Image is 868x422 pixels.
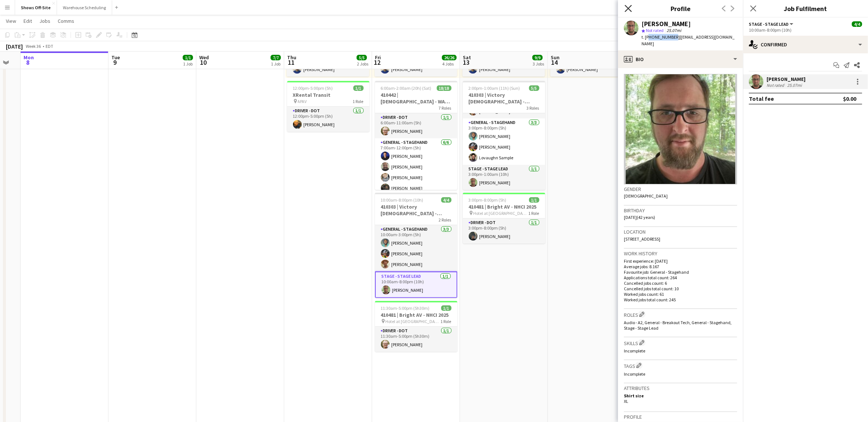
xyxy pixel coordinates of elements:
span: Mon [24,54,34,61]
div: 6:00am-2:00am (20h) (Sat)18/18410442 | [DEMOGRAPHIC_DATA] - WAVE College Ministry 20257 RolesDriv... [375,81,457,190]
h3: Skills [624,339,737,347]
span: Edit [24,18,32,24]
span: Thu [287,54,296,61]
span: Comms [58,18,74,24]
span: Not rated [646,28,664,33]
div: 25.07mi [786,82,803,88]
button: Stage - Stage Lead [749,21,794,27]
span: 18/18 [437,85,451,91]
span: 8 [22,58,34,67]
p: Incomplete [624,371,737,377]
div: Total fee [749,95,774,102]
span: 12:00pm-5:00pm (5h) [293,85,333,91]
span: Stage - Stage Lead [749,21,789,27]
span: 10 [198,58,209,67]
div: 4 Jobs [442,61,456,67]
span: View [6,18,16,24]
span: 13 [462,58,471,67]
p: Worked jobs total count: 245 [624,297,737,302]
div: EDT [46,43,53,49]
span: Sun [551,54,560,61]
span: 14 [550,58,560,67]
span: 11 [286,58,296,67]
button: Shows Off-Site [15,0,57,15]
span: Sat [463,54,471,61]
h3: Profile [624,414,737,420]
app-card-role: Stage - Stage Lead1/13:00pm-1:00am (10h)[PERSON_NAME] [463,165,545,190]
h3: Gender [624,186,737,192]
p: Cancelled jobs count: 6 [624,280,737,286]
span: t. [PHONE_NUMBER] [642,34,680,40]
p: First experience: [DATE] [624,258,737,264]
span: [DEMOGRAPHIC_DATA] [624,193,668,199]
app-card-role: General - Stagehand3/33:00pm-8:00pm (5h)[PERSON_NAME][PERSON_NAME]Lovaughn Sample [463,118,545,165]
span: 7/7 [271,55,281,60]
span: [DATE] (42 years) [624,214,655,220]
span: 1/1 [529,197,539,203]
button: Warehouse Scheduling [57,0,112,15]
span: 5/5 [357,55,367,60]
app-job-card: 12:00pm-5:00pm (5h)1/1XRental Transit APAV1 RoleDriver - DOT1/112:00pm-5:00pm (5h)[PERSON_NAME] [287,81,369,132]
div: 11:30am-5:00pm (5h30m)1/1410481 | Bright AV - NHCI 2025 Hotel at [GEOGRAPHIC_DATA]1 RoleDriver - ... [375,301,457,352]
div: Not rated [767,82,786,88]
h3: 410442 | [DEMOGRAPHIC_DATA] - WAVE College Ministry 2025 [375,92,457,105]
div: 1 Job [183,61,193,67]
span: APAV [298,99,307,104]
p: Incomplete [624,348,737,354]
span: 11:30am-5:00pm (5h30m) [381,305,430,311]
span: Hotel at [GEOGRAPHIC_DATA] [386,319,441,324]
app-card-role: Driver - DOT1/16:00am-11:00am (5h)[PERSON_NAME] [375,113,457,138]
div: [PERSON_NAME] [642,21,691,27]
span: 25.07mi [665,28,683,33]
img: Crew avatar or photo [624,74,737,184]
span: Wed [199,54,209,61]
span: 1 Role [529,210,539,216]
app-job-card: 10:00am-8:00pm (10h)4/4410303 | Victory [DEMOGRAPHIC_DATA] - Volunteer Appreciation Event2 RolesG... [375,193,457,298]
div: $0.00 [843,95,856,102]
p: Average jobs: 8.167 [624,264,737,269]
span: 26/26 [442,55,457,60]
span: 9/9 [532,55,543,60]
app-job-card: 2:00pm-1:00am (11h) (Sun)5/5410303 | Victory [DEMOGRAPHIC_DATA] - Volunteer Appreciation Event3 R... [463,81,545,190]
div: [DATE] [6,43,23,50]
h3: 410481 | Bright AV - NHCI 2025 [463,203,545,210]
span: 2:00pm-1:00am (11h) (Sun) [469,85,520,91]
span: Hotel at [GEOGRAPHIC_DATA] [474,210,529,216]
p: Cancelled jobs total count: 10 [624,286,737,291]
h3: Job Fulfilment [743,4,868,13]
span: 4/4 [852,21,862,27]
h3: 410303 | Victory [DEMOGRAPHIC_DATA] - Volunteer Appreciation Event [463,92,545,105]
app-card-role: Stage - Stage Lead1/110:00am-8:00pm (10h)[PERSON_NAME] [375,272,457,298]
span: 5/5 [529,85,539,91]
span: 1/1 [441,305,451,311]
h3: Location [624,228,737,235]
app-card-role: General - Stagehand6/67:00am-12:00pm (5h)[PERSON_NAME][PERSON_NAME][PERSON_NAME][PERSON_NAME] [375,138,457,217]
span: 2 Roles [439,217,451,223]
div: 2 Jobs [357,61,368,67]
a: View [3,16,19,26]
app-card-role: Driver - DOT1/13:00pm-8:00pm (5h)[PERSON_NAME] [463,219,545,244]
span: 7 Roles [439,105,451,111]
div: Confirmed [743,36,868,53]
div: 3 Jobs [533,61,544,67]
span: 1/1 [353,85,364,91]
span: [STREET_ADDRESS] [624,236,660,242]
span: 1 Role [441,319,451,324]
span: Tue [111,54,120,61]
span: 6:00am-2:00am (20h) (Sat) [381,85,432,91]
p: Worked jobs count: 61 [624,291,737,297]
div: Bio [618,50,743,68]
app-card-role: Driver - DOT1/111:30am-5:00pm (5h30m)[PERSON_NAME] [375,327,457,352]
span: 12 [374,58,381,67]
h3: Attributes [624,385,737,391]
p: Applications total count: 264 [624,275,737,280]
a: Edit [21,16,35,26]
span: Audio - A2, General - Breakout Tech, General - Stagehand, Stage - Stage Lead [624,320,732,331]
span: | [EMAIL_ADDRESS][DOMAIN_NAME] [642,34,735,46]
span: XL [624,398,628,404]
span: Jobs [39,18,50,24]
app-card-role: General - Stagehand3/310:00am-3:00pm (5h)[PERSON_NAME][PERSON_NAME][PERSON_NAME] [375,225,457,272]
app-job-card: 3:00pm-8:00pm (5h)1/1410481 | Bright AV - NHCI 2025 Hotel at [GEOGRAPHIC_DATA]1 RoleDriver - DOT1... [463,193,545,244]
